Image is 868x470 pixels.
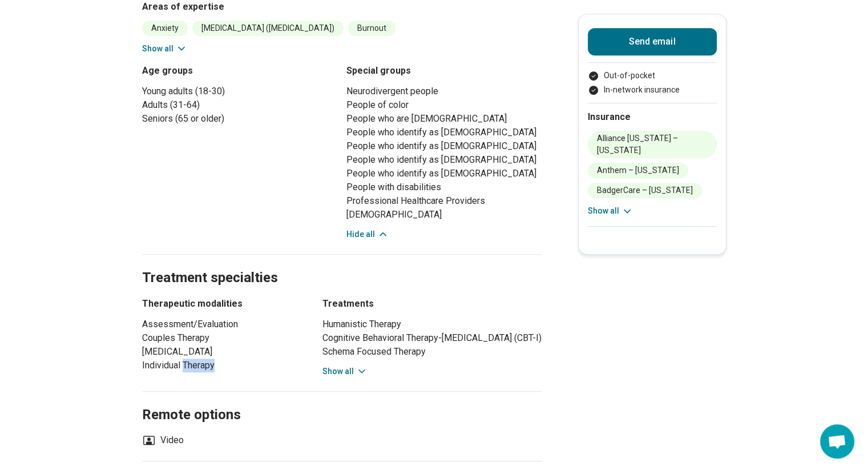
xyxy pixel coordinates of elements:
[588,28,717,55] button: Send email
[346,85,542,98] li: Neurodivergent people
[142,241,542,288] h2: Treatment specialties
[588,110,717,124] h2: Insurance
[346,126,542,139] li: People who identify as [DEMOGRAPHIC_DATA]
[588,163,688,178] li: Anthem – [US_STATE]
[142,433,184,447] li: Video
[142,85,337,98] li: Young adults (18-30)
[346,167,542,180] li: People who identify as [DEMOGRAPHIC_DATA]
[346,139,542,153] li: People who identify as [DEMOGRAPHIC_DATA]
[820,424,854,459] div: Open chat
[346,112,542,126] li: People who are [DEMOGRAPHIC_DATA]
[588,70,717,82] li: Out-of-pocket
[588,84,717,96] li: In-network insurance
[346,98,542,112] li: People of color
[192,21,344,36] li: [MEDICAL_DATA] ([MEDICAL_DATA])
[322,318,542,331] li: Humanistic Therapy
[142,297,302,311] h3: Therapeutic modalities
[322,331,542,345] li: Cognitive Behavioral Therapy-[MEDICAL_DATA] (CBT-I)
[142,112,337,126] li: Seniors (65 or older)
[346,208,542,222] li: [DEMOGRAPHIC_DATA]
[142,345,302,359] li: [MEDICAL_DATA]
[588,70,717,96] ul: Payment options
[322,345,542,359] li: Schema Focused Therapy
[588,205,633,217] button: Show all
[588,131,717,158] li: Alliance [US_STATE] – [US_STATE]
[142,43,187,55] button: Show all
[142,98,337,112] li: Adults (31-64)
[588,183,702,198] li: BadgerCare – [US_STATE]
[346,153,542,167] li: People who identify as [DEMOGRAPHIC_DATA]
[142,331,302,345] li: Couples Therapy
[142,21,188,36] li: Anxiety
[142,318,302,331] li: Assessment/Evaluation
[322,365,368,377] button: Show all
[346,64,542,78] h3: Special groups
[142,359,302,372] li: Individual Therapy
[346,194,542,208] li: Professional Healthcare Providers
[142,64,337,78] h3: Age groups
[346,228,389,240] button: Hide all
[322,297,542,311] h3: Treatments
[142,378,542,425] h2: Remote options
[348,21,395,36] li: Burnout
[346,180,542,194] li: People with disabilities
